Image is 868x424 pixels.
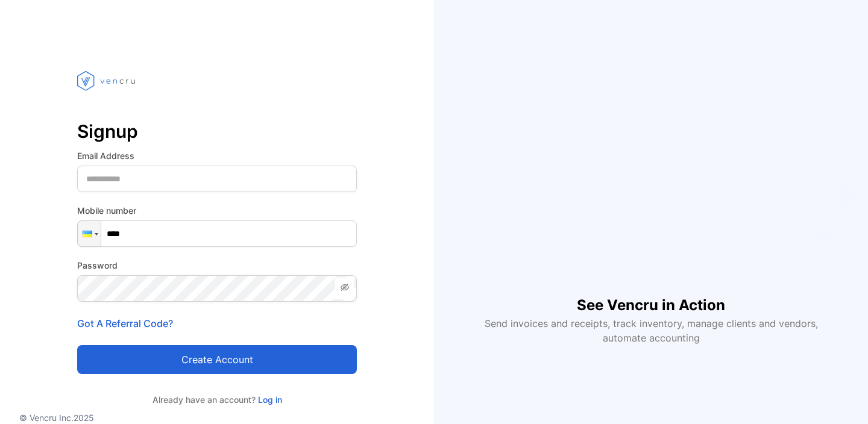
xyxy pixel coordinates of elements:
label: Mobile number [77,204,357,217]
p: Already have an account? [77,393,357,406]
a: Log in [256,394,282,405]
p: Send invoices and receipts, track inventory, manage clients and vendors, automate accounting [477,316,825,345]
label: Email Address [77,149,357,162]
iframe: YouTube video player [477,79,825,275]
button: Create account [77,345,357,374]
div: Ukraine: + 380 [78,221,101,246]
h1: See Vencru in Action [577,275,725,316]
p: Signup [77,117,357,146]
img: vencru logo [77,48,137,113]
p: Got A Referral Code? [77,316,357,331]
label: Password [77,259,357,272]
